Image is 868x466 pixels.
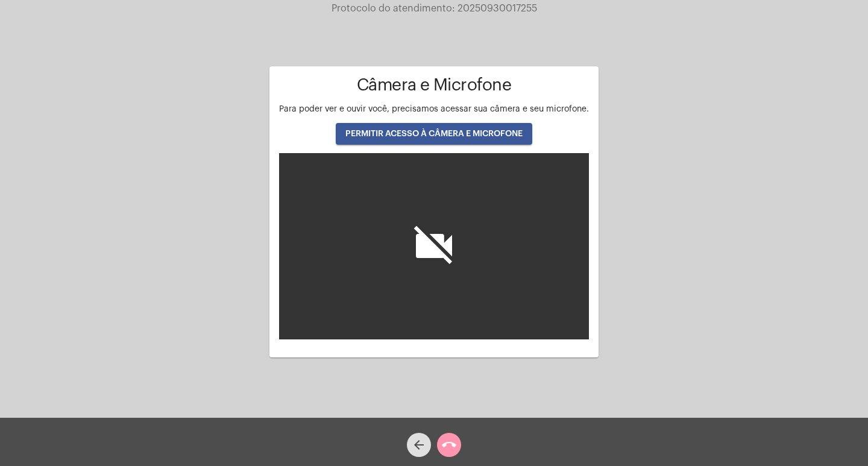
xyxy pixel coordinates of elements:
[336,123,532,145] button: PERMITIR ACESSO À CÂMERA E MICROFONE
[442,438,456,452] mat-icon: call_end
[279,76,589,95] h1: Câmera e Microfone
[279,105,589,113] span: Para poder ver e ouvir você, precisamos acessar sua câmera e seu microfone.
[345,130,523,138] span: PERMITIR ACESSO À CÂMERA E MICROFONE
[412,438,426,452] mat-icon: arrow_back
[332,4,537,13] span: Protocolo do atendimento: 20250930017255
[410,222,458,270] i: videocam_off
